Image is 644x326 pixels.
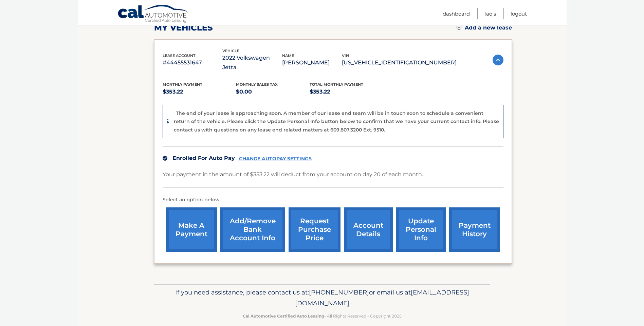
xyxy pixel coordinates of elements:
[166,207,217,252] a: make a payment
[493,55,503,65] img: accordion-active.svg
[159,312,486,320] p: - All Rights Reserved - Copyright 2025
[239,156,312,162] a: CHANGE AUTOPAY SETTINGS
[117,4,189,24] a: Cal Automotive
[457,25,461,30] img: add.svg
[163,170,423,179] p: Your payment in the amount of $353.22 will deduct from your account on day 20 of each month.
[163,53,196,58] span: lease account
[282,58,342,67] p: [PERSON_NAME]
[342,58,457,67] p: [US_VEHICLE_IDENTIFICATION_NUMBER]
[236,82,278,87] span: Monthly sales Tax
[222,48,239,53] span: vehicle
[163,58,222,67] p: #44455531647
[159,287,486,309] p: If you need assistance, please contact us at: or email us at
[443,8,470,19] a: Dashboard
[163,196,503,204] p: Select an option below:
[154,23,213,33] h2: my vehicles
[449,207,500,252] a: payment history
[511,8,527,19] a: Logout
[174,110,499,133] p: The end of your lease is approaching soon. A member of our lease end team will be in touch soon t...
[172,155,235,161] span: Enrolled For Auto Pay
[236,87,310,97] p: $0.00
[220,207,285,252] a: Add/Remove bank account info
[344,207,393,252] a: account details
[243,313,324,319] strong: Cal Automotive Certified Auto Leasing
[222,53,282,72] p: 2022 Volkswagen Jetta
[163,87,236,97] p: $353.22
[342,53,349,58] span: vin
[396,207,446,252] a: update personal info
[163,156,167,161] img: check.svg
[484,8,496,19] a: FAQ's
[310,82,363,87] span: Total Monthly Payment
[289,207,341,252] a: request purchase price
[295,288,469,307] span: [EMAIL_ADDRESS][DOMAIN_NAME]
[457,24,512,31] a: Add a new lease
[282,53,294,58] span: name
[309,288,369,296] span: [PHONE_NUMBER]
[310,87,383,97] p: $353.22
[163,82,202,87] span: Monthly Payment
